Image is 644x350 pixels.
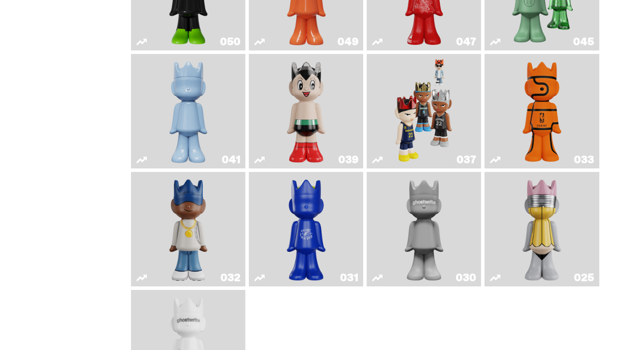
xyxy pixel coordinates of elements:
a: Game Ball [490,57,594,165]
a: One [372,175,476,283]
a: No. 2 Pencil [490,175,594,283]
a: Swingman [136,175,240,283]
div: 031 [340,272,358,283]
a: Latte [254,175,358,283]
div: 032 [220,272,240,283]
img: Game Ball [519,57,565,165]
div: 045 [573,36,594,47]
a: Schrödinger's ghost: Winter Blue [136,57,240,165]
div: 050 [220,36,240,47]
div: 047 [456,36,476,47]
img: One [394,175,454,283]
img: Swingman [158,175,219,283]
div: 030 [456,272,476,283]
div: 041 [222,154,240,165]
div: 039 [338,154,358,165]
div: 049 [337,36,358,47]
div: 033 [574,154,594,165]
div: 025 [574,272,594,283]
img: Latte [276,175,336,283]
img: Astro Boy [283,57,329,165]
a: Game Face (2024) [372,57,476,165]
img: Game Face (2024) [394,57,454,165]
img: Schrödinger's ghost: Winter Blue [165,57,212,165]
a: Astro Boy [254,57,358,165]
img: No. 2 Pencil [512,175,572,283]
div: 037 [456,154,476,165]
